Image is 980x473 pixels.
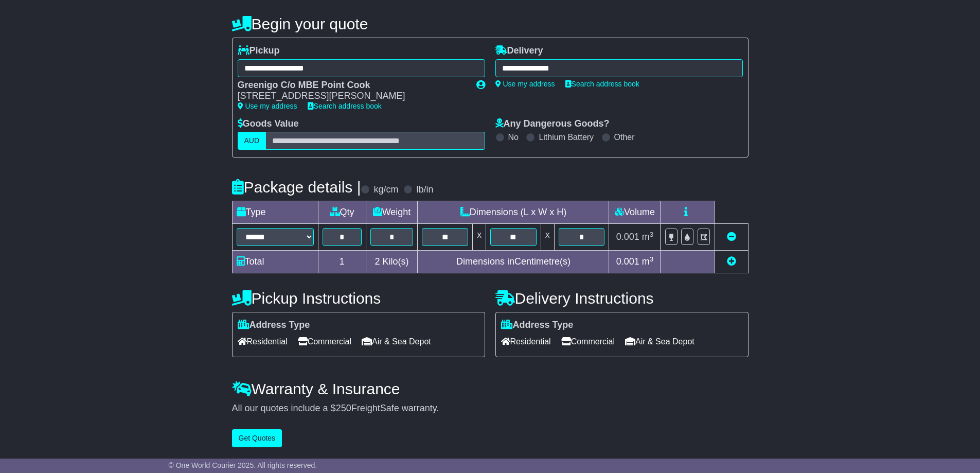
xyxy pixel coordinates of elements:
span: m [642,232,654,242]
span: m [642,256,654,267]
h4: Warranty & Insurance [232,380,749,397]
td: Qty [318,201,366,224]
td: x [541,224,554,251]
a: Remove this item [727,232,736,242]
label: AUD [238,132,266,150]
td: Weight [366,201,418,224]
td: Volume [609,201,661,224]
td: Dimensions (L x W x H) [418,201,609,224]
td: Dimensions in Centimetre(s) [418,251,609,273]
label: lb/in [416,184,433,196]
div: All our quotes include a $ FreightSafe warranty. [232,403,749,414]
h4: Begin your quote [232,15,749,32]
a: Use my address [238,102,297,110]
span: © One World Courier 2025. All rights reserved. [169,461,317,469]
label: Lithium Battery [539,132,594,142]
sup: 3 [650,255,654,263]
span: Commercial [298,334,351,349]
a: Add new item [727,256,736,267]
span: Commercial [561,334,615,349]
h4: Delivery Instructions [495,290,749,307]
span: 250 [336,403,351,413]
td: Total [232,251,318,273]
span: 0.001 [616,232,639,242]
td: Kilo(s) [366,251,418,273]
label: Other [614,132,635,142]
label: Any Dangerous Goods? [495,118,610,130]
h4: Pickup Instructions [232,290,485,307]
div: [STREET_ADDRESS][PERSON_NAME] [238,91,466,102]
label: Pickup [238,45,280,57]
span: Air & Sea Depot [362,334,431,349]
span: 0.001 [616,256,639,267]
button: Get Quotes [232,429,282,447]
label: Address Type [238,320,310,331]
a: Use my address [495,80,555,88]
label: Address Type [501,320,574,331]
td: Type [232,201,318,224]
span: Residential [238,334,288,349]
span: Air & Sea Depot [625,334,694,349]
h4: Package details | [232,179,361,196]
label: Delivery [495,45,543,57]
sup: 3 [650,231,654,238]
a: Search address book [308,102,382,110]
span: Residential [501,334,551,349]
td: 1 [318,251,366,273]
span: 2 [375,256,380,267]
td: x [473,224,486,251]
div: Greenigo C/o MBE Point Cook [238,80,466,91]
label: kg/cm [373,184,398,196]
a: Search address book [565,80,639,88]
label: No [508,132,519,142]
label: Goods Value [238,118,299,130]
